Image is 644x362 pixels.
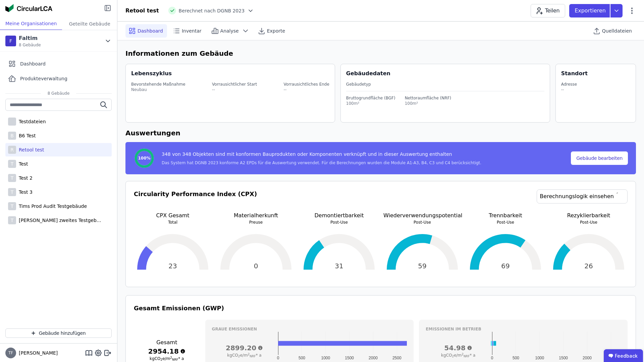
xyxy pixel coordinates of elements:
h3: 54.98 [426,343,491,353]
p: CPX Gesamt [134,212,212,220]
div: Neubau [131,87,185,92]
sub: 2 [452,355,454,358]
div: Gebäudetyp [346,82,544,87]
h3: Gesamt Emissionen (GWP) [134,304,628,313]
div: Testdateien [16,118,46,125]
span: Berechnet nach DGNB 2023 [179,7,245,14]
div: Faltim [19,34,41,42]
p: Post-Use [467,220,544,225]
div: 100m² [346,101,395,106]
div: Vorrausichtlicher Start [212,82,257,87]
div: Tims Prod Audit Testgebäude [16,203,87,210]
div: Bruttogrundfläche (BGF) [346,95,395,101]
div: Geteilte Gebäude [62,17,117,30]
span: 8 Gebäude [19,42,41,48]
div: B6 Test [16,132,36,139]
h3: Emissionen im betrieb [426,326,621,332]
p: Trennbarkeit [467,212,544,220]
div: T [8,160,16,168]
div: 100m² [405,101,451,106]
sub: 2 [238,355,240,358]
div: T [8,202,16,210]
div: -- [561,87,577,92]
span: Quelldateien [602,28,632,34]
div: Vorrausichtliches Ende [284,82,329,87]
div: Retool test [125,7,159,15]
p: Exportieren [575,7,607,15]
h6: Informationen zum Gebäude [125,48,636,58]
p: Rezyklierbarkeit [550,212,628,220]
button: Teilen [531,4,565,17]
div: Das System hat DGNB 2023 konforme A2 EPDs für die Auswertung verwendet. Für die Berechnungen wurd... [162,160,481,166]
p: Materialherkunft [217,212,295,220]
h3: Gesamt [134,338,200,347]
sup: 2 [170,356,172,359]
h3: Circularity Performance Index (CPX) [134,189,257,212]
div: T [8,216,16,224]
div: Standort [561,70,588,78]
span: 100% [138,155,150,161]
div: R [8,146,16,154]
div: 348 von 348 Objekten sind mit konformen Bauprodukten oder Komponenten verknüpft und in dieser Aus... [162,151,481,160]
span: Inventar [182,28,202,34]
div: Nettoraumfläche (NRF) [405,95,451,101]
div: Test 3 [16,189,33,195]
div: T [8,188,16,196]
button: Gebäude bearbeiten [571,151,628,165]
sup: 2 [462,353,464,356]
span: Exporte [267,28,285,34]
div: -- [212,87,257,92]
a: Berechnungslogik einsehen [537,189,628,203]
span: Dashboard [138,28,163,34]
sub: NRF [172,358,178,361]
h6: Auswertungen [125,128,636,138]
h3: 2899.20 [212,343,277,353]
p: Total [134,220,212,225]
div: T [8,174,16,182]
p: Preuse [217,220,295,225]
h3: Graue Emissionen [212,326,407,332]
div: Bevorstehende Maßnahme [131,82,185,87]
span: 8 Gebäude [41,91,76,96]
span: Dashboard [20,60,46,67]
div: Test [16,161,28,167]
div: [PERSON_NAME] zweites Testgebäude [16,217,103,224]
sub: 2 [161,358,163,361]
span: TF [8,351,13,355]
button: Gebäude hinzufügen [5,328,112,338]
sup: 2 [248,353,250,356]
p: Demontiertbarkeit [300,212,378,220]
div: Retool test [16,146,44,153]
div: F [5,36,16,46]
div: -- [284,87,329,92]
span: Analyse [220,28,239,34]
span: [PERSON_NAME] [16,350,58,356]
div: Adresse [561,82,577,87]
sub: NRF [250,355,256,358]
div: Gebäudedaten [346,70,550,78]
div: Lebenszyklus [131,70,172,78]
p: Post-Use [550,220,628,225]
div: B [8,132,16,140]
sub: NRF [464,355,470,358]
p: Post-Use [383,220,461,225]
img: Concular [5,4,52,12]
span: kgCO e/m * a [150,356,184,361]
span: Produkteverwaltung [20,75,67,82]
h3: 2954.18 [134,347,200,356]
div: Test 2 [16,175,33,181]
p: Wiederverwendungspotential [383,212,461,220]
p: Post-Use [300,220,378,225]
span: kgCO e/m * a [227,353,261,358]
span: kgCO e/m * a [441,353,475,358]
